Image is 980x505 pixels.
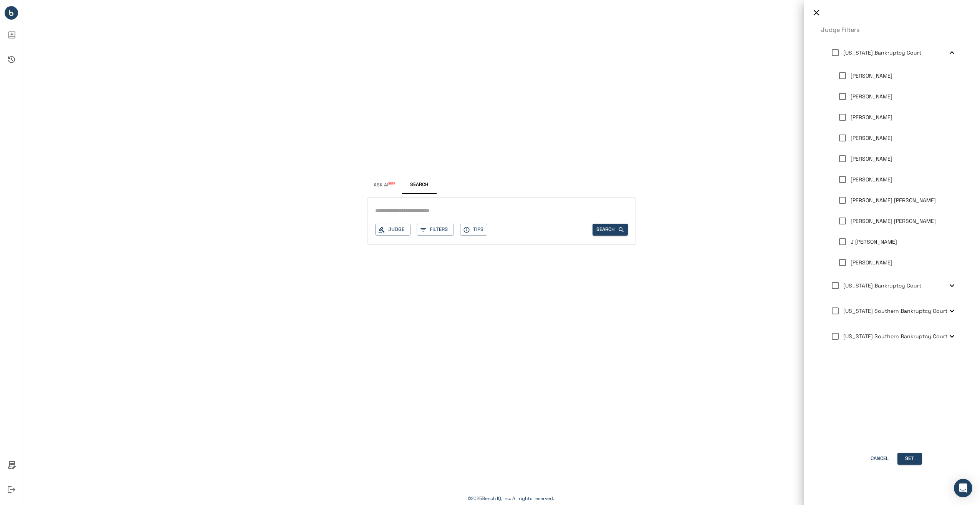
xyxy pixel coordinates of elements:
[843,307,947,314] span: [US_STATE] Southern Bankruptcy Court
[821,298,963,324] div: [US_STATE] Southern Bankruptcy Court
[851,238,897,246] p: J [PERSON_NAME]
[851,93,892,101] p: [PERSON_NAME]
[821,324,963,349] div: [US_STATE] Southern Bankruptcy Court
[954,479,972,497] div: Open Intercom Messenger
[851,113,892,121] p: [PERSON_NAME]
[851,259,892,267] p: [PERSON_NAME]
[843,333,947,340] span: [US_STATE] Southern Bankruptcy Court
[843,49,921,56] span: [US_STATE] Bankruptcy Court
[851,155,892,163] p: [PERSON_NAME]
[851,217,936,225] p: [PERSON_NAME] [PERSON_NAME]
[897,453,922,465] button: Set
[851,196,936,204] p: [PERSON_NAME] [PERSON_NAME]
[843,282,921,289] span: [US_STATE] Bankruptcy Court
[867,453,892,465] button: Cancel
[821,25,963,35] p: Judge Filters
[851,176,892,184] p: [PERSON_NAME]
[821,273,963,298] div: [US_STATE] Bankruptcy Court
[851,72,892,80] p: [PERSON_NAME]
[821,40,963,65] div: [US_STATE] Bankruptcy Court
[851,134,892,142] p: [PERSON_NAME]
